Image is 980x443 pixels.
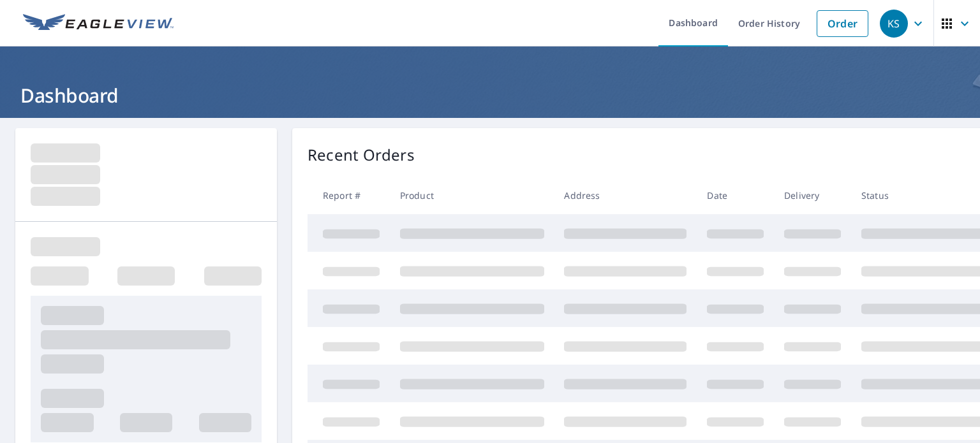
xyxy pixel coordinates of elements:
[817,10,868,37] a: Order
[880,10,908,38] div: KS
[774,177,851,214] th: Delivery
[308,143,415,166] p: Recent Orders
[308,177,390,214] th: Report #
[23,14,174,33] img: EV Logo
[697,177,774,214] th: Date
[15,82,965,108] h1: Dashboard
[390,177,554,214] th: Product
[554,177,697,214] th: Address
